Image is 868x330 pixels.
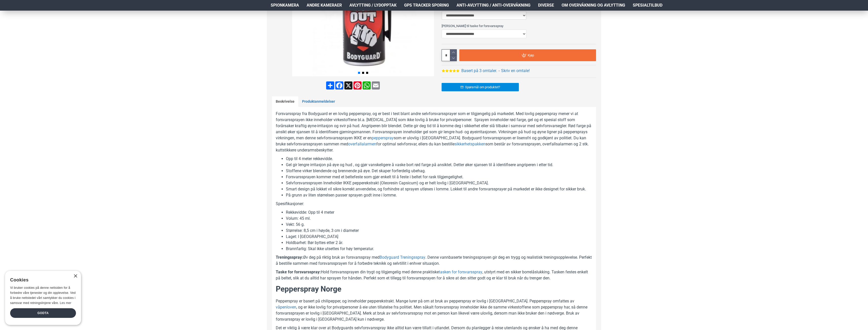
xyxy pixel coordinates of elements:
[286,215,592,222] li: Volum: 45 ml.
[499,68,500,73] b: -
[60,301,71,305] a: Les mer, opens a new window
[344,81,353,90] a: X
[439,269,482,275] a: tasken for forsvarsspray
[286,234,592,240] li: Laget: I [GEOGRAPHIC_DATA]
[633,2,662,8] span: Spesialtilbud
[10,308,76,318] div: Godta
[286,209,592,215] li: Rekkevidde: Opp til 4 meter
[286,174,592,180] li: Forsvarssprayen kommer med et beltefeste som gjør enkelt til å feste i beltet for rask tilgjengel...
[272,96,298,107] a: Beskrivelse
[276,111,592,153] p: Forsvarsspray fra Bodyguard er en lovlig pepperspray, og er best i test blant andre selvforsvarss...
[276,254,592,267] p: Øv deg på riktig bruk av forsvarsspray med . Denne vannbaserte treningssprayen gir deg en trygg o...
[298,96,339,107] a: Produktanmeldelser
[442,22,596,30] label: [PERSON_NAME] til taske for forsvarsspray
[10,286,76,304] span: Vi bruker cookies på denne nettsiden for å forbedre våre tjenester og din opplevelse. Ved å bruke...
[286,192,592,198] li: På grunn av liten størrelsen passer sprayen godt inne i lomme.
[358,72,360,74] span: Go to slide 1
[349,2,397,8] span: Avlytting / Lydopptak
[348,141,376,147] a: overfallalarmen
[366,72,368,74] span: Go to slide 3
[276,304,296,310] a: våpenloven
[286,246,592,252] li: Brannfarlig: Skal ikke utsettes for høy temperatur.
[528,54,534,57] span: Kjøp
[461,68,497,74] a: Basert på 3 omtaler.
[276,255,303,260] b: Treningsspray:
[276,298,592,322] p: Pepperspray er basert på chilipepper, og inneholder pepperekstrakt. Mange lurer på om at bruk av ...
[326,81,335,90] a: Share
[455,141,485,147] a: sikkerhetspakken
[362,81,371,90] a: WhatsApp
[286,186,592,192] li: Smart design på lokket vil sikre korrekt anvendelse, og forhindre at sprayen utløses i lomme. Lok...
[276,284,592,294] h2: Pepperspray Norge
[307,2,342,8] span: Andre kameraer
[562,2,625,8] span: Om overvåkning og avlytting
[10,275,73,285] div: Cookies
[286,222,592,228] li: Vekt: 56 g.
[286,168,592,174] li: Stoffene virker blendende og brennende på øye. Det skaper forferdelig ubehag.
[271,2,299,8] span: Spionkamera
[538,2,554,8] span: Diverse
[276,269,592,281] p: Hold forsvarssprayen din trygt og tilgjengelig med denne praktiske , utstyrt med en sikker borrel...
[276,201,592,207] p: Spesifikasjoner:
[286,162,592,168] li: Gel gir lengre irritasjon på øye og hud , og gjør vanskeligere å vaske bort rød farge på ansiktet...
[286,156,592,162] li: Opp til 4 meter rekkevidde.
[286,240,592,246] li: Holdbarhet: Bør byttes etter 2 år.
[335,81,344,90] a: Facebook
[353,81,362,90] a: Pinterest
[372,135,394,141] a: pepperspray
[362,72,364,74] span: Go to slide 2
[73,274,77,278] div: Close
[404,2,449,8] span: GPS Tracker Sporing
[371,81,380,90] a: Email
[501,68,530,74] a: Skriv en omtale!
[276,270,321,274] b: Taske for forsvarsspray:
[457,2,530,8] span: Anti-avlytting / Anti-overvåkning
[380,254,425,260] a: Bodyguard Treningsspray
[286,180,592,186] li: Selvforsvarssprayen Inneholder IKKE pepperekstrakt (Oleoresin Capsicum) og er helt lovlig i [GEOG...
[442,83,519,91] a: Spørsmål om produktet?
[286,228,592,234] li: Størrelse: 8,5 cm i høyde, 3 cm i diameter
